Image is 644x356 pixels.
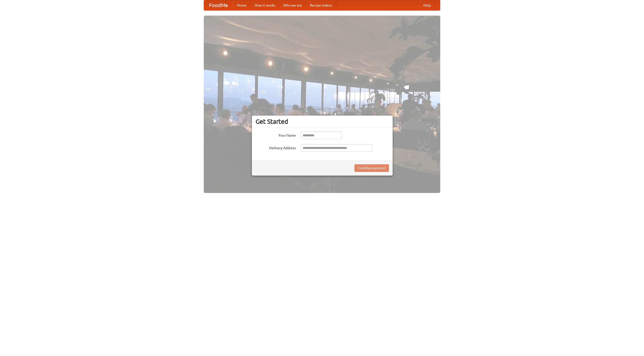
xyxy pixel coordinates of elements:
label: Your Name [256,132,296,138]
a: How it works [251,0,279,10]
a: Help [419,0,435,10]
button: Find Restaurants! [354,164,389,172]
h3: Get Started [256,118,389,125]
a: Home [233,0,251,10]
a: Who we are [279,0,306,10]
label: Delivery Address [256,144,296,150]
a: FoodMe [204,0,233,10]
a: Recipe videos [306,0,336,10]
